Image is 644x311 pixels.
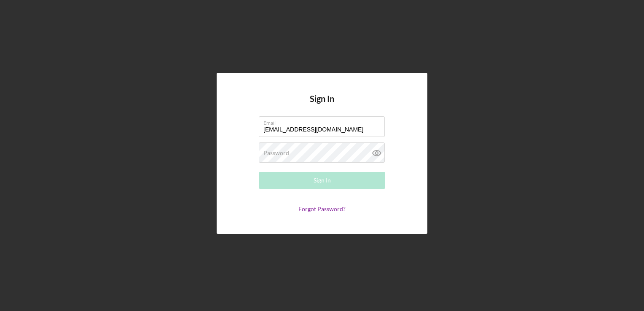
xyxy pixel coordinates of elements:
label: Password [263,150,289,156]
a: Forgot Password? [298,205,346,212]
button: Sign In [259,172,385,189]
h4: Sign In [310,94,334,116]
div: Sign In [314,172,331,189]
label: Email [263,117,385,126]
